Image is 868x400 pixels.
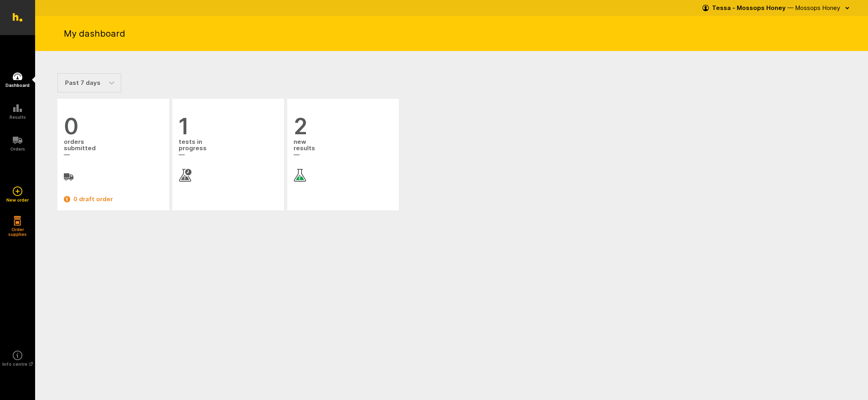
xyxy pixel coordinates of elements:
h5: Info centre [2,362,33,367]
a: 0 orderssubmitted [64,115,163,182]
h5: Results [10,115,26,120]
a: 2 newresults [294,115,393,182]
h1: My dashboard [64,27,125,39]
span: 0 [64,115,163,138]
a: 1 tests inprogress [179,115,278,182]
h5: Order supplies [6,227,30,237]
h5: Orders [10,147,25,151]
strong: Tessa - Mossops Honey [712,4,786,12]
span: new results [294,138,393,159]
span: tests in progress [179,138,278,159]
button: Tessa - Mossops Honey — Mossops Honey [702,2,852,14]
h5: Dashboard [6,83,30,88]
span: 1 [179,115,278,138]
span: — Mossops Honey [787,4,840,12]
h5: New order [6,198,29,202]
a: 0 draft order [64,194,163,204]
span: 2 [294,115,393,138]
span: orders submitted [64,138,163,159]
